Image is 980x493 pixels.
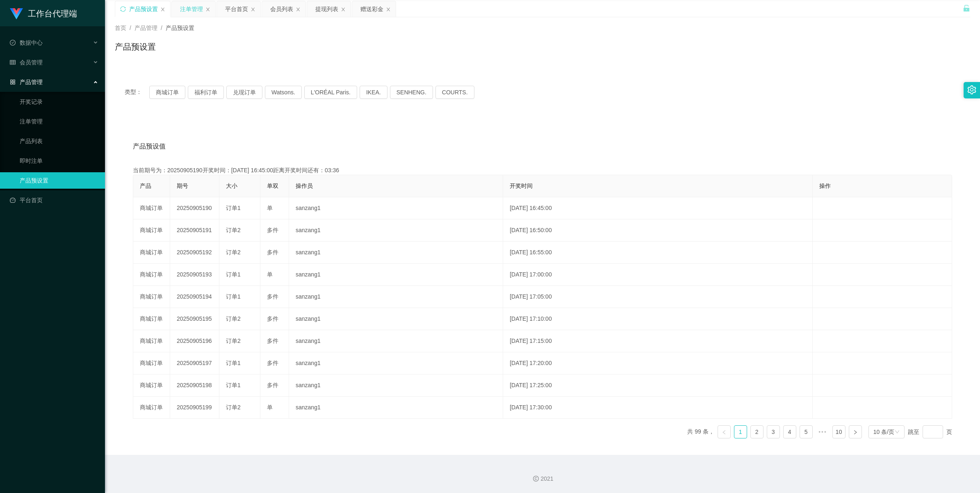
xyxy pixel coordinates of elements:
span: 订单2 [226,338,241,344]
a: 5 [800,426,812,438]
a: 产品列表 [20,133,98,149]
span: 操作员 [296,183,313,189]
i: 图标: close [341,7,346,12]
td: [DATE] 17:30:00 [503,397,813,419]
span: 订单1 [226,293,241,300]
li: 4 [783,425,796,438]
td: 20250905197 [170,352,219,374]
td: 商城订单 [133,264,170,286]
td: [DATE] 17:15:00 [503,330,813,352]
td: 商城订单 [133,286,170,308]
span: 多件 [267,249,278,256]
a: 3 [767,426,779,438]
span: / [130,25,131,31]
span: 产品预设值 [133,142,166,151]
i: 图标: down [895,429,900,435]
span: 订单2 [226,404,241,411]
span: 类型： [125,86,149,99]
td: sanzang1 [289,308,503,330]
td: 商城订单 [133,197,170,219]
td: 商城订单 [133,374,170,397]
td: sanzang1 [289,242,503,264]
td: sanzang1 [289,374,503,397]
li: 向后 5 页 [816,425,829,438]
a: 1 [734,426,747,438]
span: 订单2 [226,315,241,322]
td: 商城订单 [133,352,170,374]
button: 商城订单 [149,86,185,99]
td: [DATE] 16:55:00 [503,242,813,264]
td: 20250905196 [170,330,219,352]
span: 单 [267,205,273,211]
span: 产品预设置 [166,25,194,31]
span: 产品管理 [134,25,157,31]
div: 10 条/页 [873,426,894,438]
td: 商城订单 [133,219,170,242]
td: [DATE] 17:25:00 [503,374,813,397]
a: 10 [833,426,845,438]
td: 20250905198 [170,374,219,397]
a: 产品预设置 [20,172,98,189]
span: 单双 [267,183,278,189]
div: 2021 [112,475,973,483]
span: 单 [267,271,273,278]
div: 提现列表 [315,1,338,17]
div: 注单管理 [180,1,203,17]
span: 首页 [115,25,126,31]
span: 产品 [140,183,151,189]
i: 图标: right [853,430,858,435]
li: 5 [800,425,813,438]
a: 图标: dashboard平台首页 [10,192,98,208]
i: 图标: close [205,7,210,12]
td: 商城订单 [133,308,170,330]
span: 订单1 [226,271,241,278]
span: 多件 [267,293,278,300]
td: [DATE] 17:10:00 [503,308,813,330]
span: 订单1 [226,360,241,366]
span: 开奖时间 [510,183,533,189]
span: 产品管理 [10,79,43,85]
i: 图标: close [386,7,391,12]
td: sanzang1 [289,330,503,352]
button: COURTS. [435,86,474,99]
td: 20250905199 [170,397,219,419]
div: 平台首页 [225,1,248,17]
a: 即时注单 [20,153,98,169]
h1: 产品预设置 [115,41,156,53]
div: 产品预设置 [129,1,158,17]
span: 大小 [226,183,237,189]
li: 10 [832,425,846,438]
span: 多件 [267,338,278,344]
a: 4 [784,426,796,438]
a: 2 [751,426,763,438]
span: 订单2 [226,249,241,256]
button: Watsons. [265,86,302,99]
span: 数据中心 [10,39,43,46]
i: 图标: appstore-o [10,79,16,85]
td: 商城订单 [133,242,170,264]
a: 开奖记录 [20,94,98,110]
button: IKEA. [360,86,387,99]
td: [DATE] 17:00:00 [503,264,813,286]
div: 当前期号为：20250905190开奖时间：[DATE] 16:45:00距离开奖时间还有：03:36 [133,166,952,175]
span: 单 [267,404,273,411]
span: / [161,25,162,31]
i: 图标: setting [967,85,976,94]
i: 图标: check-circle-o [10,40,16,46]
span: 多件 [267,227,278,233]
td: sanzang1 [289,352,503,374]
li: 上一页 [718,425,731,438]
td: 商城订单 [133,330,170,352]
td: sanzang1 [289,286,503,308]
i: 图标: table [10,59,16,65]
li: 1 [734,425,747,438]
button: 兑现订单 [226,86,262,99]
span: 会员管理 [10,59,43,66]
i: 图标: left [722,430,727,435]
li: 下一页 [849,425,862,438]
button: SENHENG. [390,86,433,99]
h1: 工作台代理端 [28,0,77,27]
div: 会员列表 [270,1,293,17]
span: 订单1 [226,205,241,211]
span: 操作 [819,183,831,189]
